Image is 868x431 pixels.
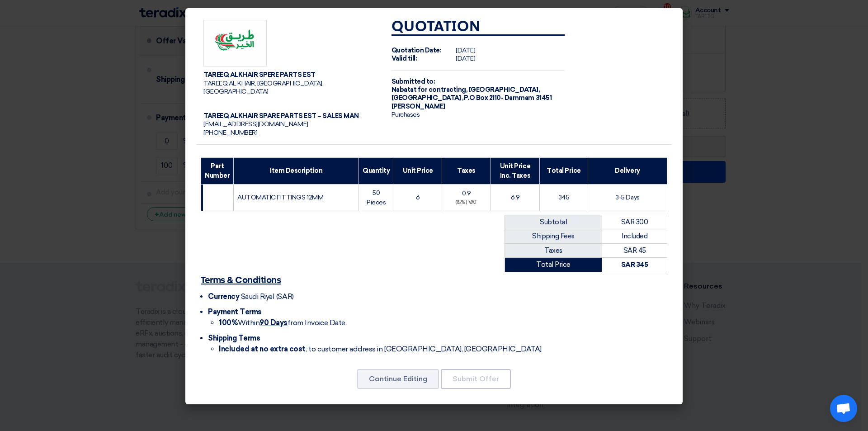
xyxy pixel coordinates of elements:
span: [EMAIL_ADDRESS][DOMAIN_NAME] [203,120,308,128]
span: Saudi Riyal (SAR) [241,292,294,301]
span: Currency [208,292,239,301]
span: 50 Pieces [367,189,386,206]
span: Nabatat for contracting, [392,86,467,94]
span: 0.9 [462,189,471,197]
div: TAREEQ ALKHAIR SPARE PARTS EST – SALES MAN [203,112,377,120]
span: TAREEQ AL KHAIR, [GEOGRAPHIC_DATA], [GEOGRAPHIC_DATA] [203,80,323,95]
strong: Quotation Date: [392,47,442,54]
strong: Included at no extra cost [219,345,306,353]
span: [DATE] [456,55,475,62]
span: [PERSON_NAME] [392,103,445,110]
u: Terms & Conditions [201,276,281,285]
strong: SAR 345 [621,260,648,269]
span: Included [622,232,647,240]
td: Taxes [505,243,602,258]
span: Within from Invoice Date. [219,318,346,327]
strong: Submitted to: [392,78,435,85]
span: 6 [416,194,420,201]
td: Total Price [505,258,602,272]
span: 345 [558,194,570,201]
th: Part Number [201,157,234,184]
strong: Valid till: [392,55,417,62]
span: [PHONE_NUMBER] [203,129,257,137]
th: Unit Price Inc. Taxes [491,157,540,184]
img: Company Logo [203,20,267,67]
span: AUTOMATIC FITTINGS 12MM [237,194,323,201]
span: 3-5 Days [615,194,639,201]
span: Payment Terms [208,308,262,316]
span: Purchases [392,111,420,118]
th: Delivery [588,157,667,184]
span: [DATE] [456,47,475,54]
span: SAR 45 [623,246,646,255]
span: 6.9 [511,194,520,201]
span: [GEOGRAPHIC_DATA], [GEOGRAPHIC_DATA] ,P.O Box 2110- Dammam 31451 [392,86,552,102]
th: Unit Price [394,157,442,184]
span: Shipping Terms [208,334,260,342]
td: Shipping Fees [505,229,602,244]
td: Subtotal [505,215,602,229]
div: TAREEQ ALKHAIR SPERE PARTS EST [203,71,377,79]
div: (15%) VAT [446,199,487,207]
th: Taxes [442,157,491,184]
strong: 100% [219,318,238,327]
th: Item Description [234,157,359,184]
td: SAR 300 [602,215,667,229]
li: , to customer address in [GEOGRAPHIC_DATA], [GEOGRAPHIC_DATA] [219,344,667,355]
u: 90 Days [259,318,288,327]
a: Open chat [830,395,857,422]
button: Continue Editing [357,369,439,389]
th: Total Price [539,157,588,184]
th: Quantity [359,157,394,184]
button: Submit Offer [441,369,511,389]
strong: Quotation [392,20,481,34]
